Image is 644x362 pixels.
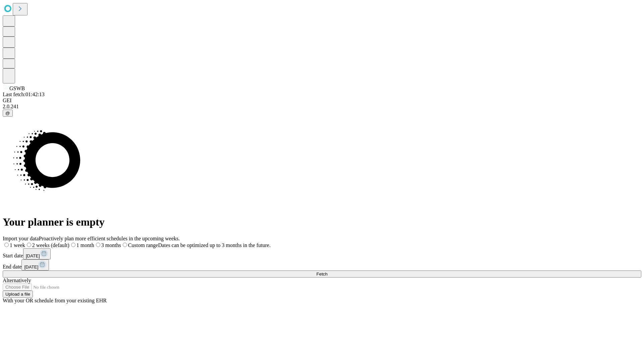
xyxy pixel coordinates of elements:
[3,92,45,97] span: Last fetch: 01:42:13
[3,216,641,228] h1: Your planner is empty
[4,243,9,247] input: 1 week
[158,242,270,248] span: Dates can be optimized up to 3 months in the future.
[3,98,641,104] div: GEI
[3,110,13,117] button: @
[3,248,641,259] div: Start date
[123,243,127,247] input: Custom rangeDates can be optimized up to 3 months in the future.
[101,242,121,248] span: 3 months
[76,242,94,248] span: 1 month
[71,243,75,247] input: 1 month
[24,264,38,269] span: [DATE]
[96,243,100,247] input: 3 months
[21,259,49,270] button: [DATE]
[3,104,641,110] div: 2.0.241
[3,259,641,270] div: End date
[32,242,69,248] span: 2 weeks (default)
[3,298,107,303] span: With your OR schedule from your existing EHR
[5,111,10,116] span: @
[39,236,180,241] span: Proactively plan more efficient schedules in the upcoming weeks.
[3,278,31,283] span: Alternatively
[27,243,31,247] input: 2 weeks (default)
[23,248,51,259] button: [DATE]
[26,253,40,258] span: [DATE]
[3,236,39,241] span: Import your data
[10,242,25,248] span: 1 week
[128,242,158,248] span: Custom range
[316,271,327,277] span: Fetch
[3,291,33,298] button: Upload a file
[9,85,25,91] span: GSWB
[3,270,641,278] button: Fetch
